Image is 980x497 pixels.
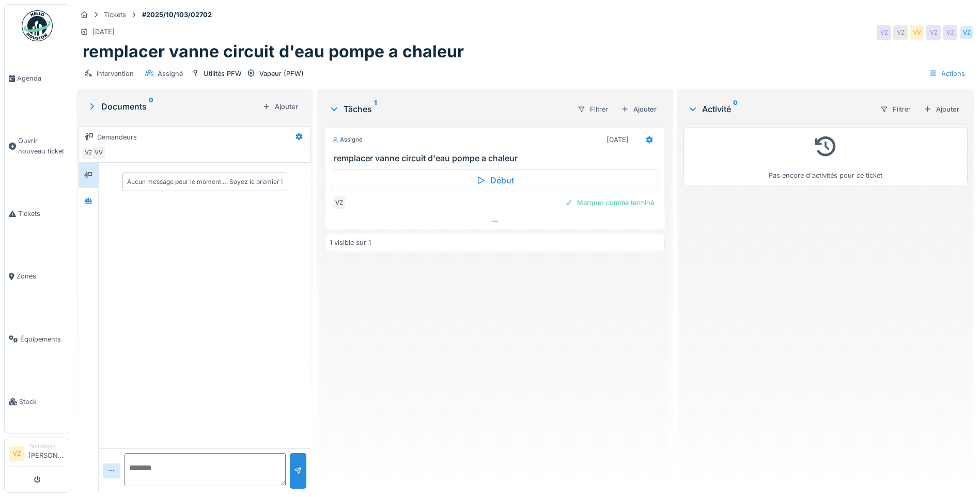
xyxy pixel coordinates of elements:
div: 1 visible sur 1 [330,238,371,247]
div: Activité [688,103,872,115]
strong: #2025/10/103/02702 [138,10,216,20]
div: Assigné [332,135,363,144]
sup: 1 [374,103,377,115]
span: Agenda [17,73,66,83]
span: Zones [17,271,66,281]
div: VZ [81,146,96,160]
div: [DATE] [92,27,115,37]
div: Vapeur (PFW) [259,69,304,79]
li: [PERSON_NAME] [28,442,66,464]
a: VZ Technicien[PERSON_NAME] [9,442,66,467]
div: Pas encore d'activités pour ce ticket [690,132,961,180]
div: VZ [959,25,974,40]
div: Ajouter [920,102,963,116]
a: Équipements [5,308,70,370]
div: Actions [924,66,970,81]
a: Ouvrir nouveau ticket [5,110,70,182]
div: Tickets [104,10,126,20]
div: Filtrer [876,102,915,117]
div: Demandeurs [97,132,137,142]
div: VZ [877,25,891,40]
a: Zones [5,245,70,307]
div: VZ [926,25,941,40]
div: Tâches [329,103,569,115]
span: Équipements [20,334,66,344]
sup: 0 [733,103,738,115]
span: Stock [19,397,66,407]
div: [DATE] [606,135,629,145]
li: VZ [9,446,24,461]
a: Agenda [5,47,70,110]
img: Badge_color-CXgf-gQk.svg [22,10,53,41]
sup: 0 [149,100,153,113]
div: Filtrer [573,102,613,117]
div: Marquer comme terminé [561,196,658,210]
div: VZ [893,25,908,40]
div: VV [91,146,106,160]
div: Documents [87,100,258,113]
div: Ajouter [617,102,661,116]
div: VZ [943,25,957,40]
div: VZ [332,195,346,210]
a: Tickets [5,182,70,245]
a: Stock [5,370,70,433]
div: Aucun message pour le moment … Soyez le premier ! [127,177,283,187]
div: Ajouter [258,100,302,114]
h1: remplacer vanne circuit d'eau pompe a chaleur [83,42,464,61]
div: Intervention [97,69,134,79]
span: Ouvrir nouveau ticket [18,136,66,156]
div: Technicien [28,442,66,450]
h3: remplacer vanne circuit d'eau pompe a chaleur [334,153,660,163]
div: Début [332,169,658,191]
div: Utilités PFW [204,69,242,79]
div: Assigné [158,69,183,79]
div: VV [910,25,924,40]
span: Tickets [18,209,66,219]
